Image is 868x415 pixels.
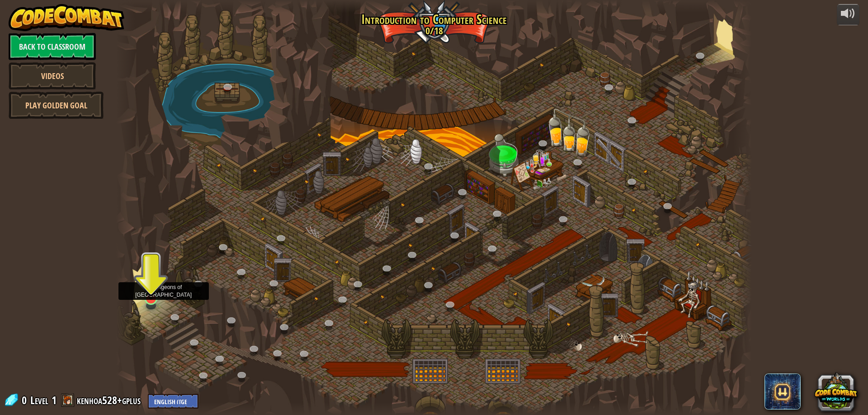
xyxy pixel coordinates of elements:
span: 1 [52,393,57,407]
a: Back to Classroom [9,33,96,60]
img: CodeCombat - Learn how to code by playing a game [9,4,124,31]
span: Level [30,393,48,408]
img: level-banner-unstarted.png [142,261,160,299]
span: 0 [22,393,29,407]
button: Adjust volume [837,4,859,25]
a: Play Golden Goal [9,92,104,119]
a: kenhoa528+gplus [77,393,143,407]
a: Videos [9,62,96,89]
